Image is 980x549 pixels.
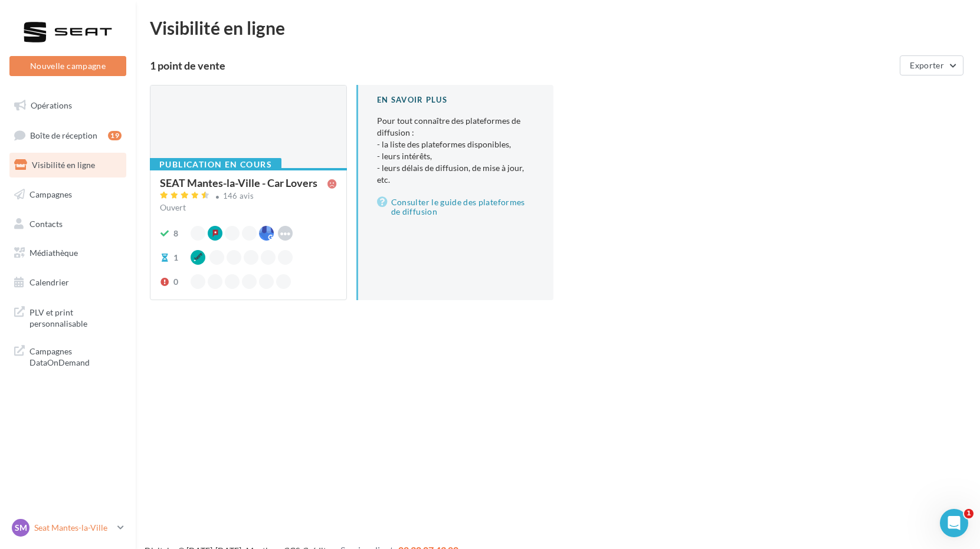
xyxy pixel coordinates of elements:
a: Consulter le guide des plateformes de diffusion [377,195,535,219]
iframe: Intercom live chat [940,509,968,537]
li: - leurs délais de diffusion, de mise à jour, etc. [377,162,535,186]
span: SM [15,522,27,534]
span: PLV et print personnalisable [30,304,122,330]
a: SM Seat Mantes-la-Ville [9,517,126,539]
span: Calendrier [30,277,69,287]
button: Exporter [900,55,963,75]
a: Médiathèque [7,241,129,265]
li: - la liste des plateformes disponibles, [377,139,535,150]
span: 1 [964,509,974,518]
div: 1 point de vente [150,60,895,71]
div: 8 [173,228,178,239]
div: En savoir plus [377,94,535,106]
span: Campagnes [30,189,72,199]
div: 146 avis [223,192,254,200]
div: 19 [108,131,122,140]
a: Campagnes DataOnDemand [7,338,129,373]
div: 0 [173,276,178,288]
a: Calendrier [7,270,129,295]
span: Ouvert [160,202,186,212]
a: Opérations [7,93,129,118]
li: - leurs intérêts, [377,150,535,162]
p: Seat Mantes-la-Ville [34,522,113,534]
div: 1 [173,252,178,264]
span: Visibilité en ligne [32,160,95,170]
span: Médiathèque [30,248,78,258]
span: Opérations [31,100,72,110]
div: Publication en cours [150,158,281,171]
span: Exporter [910,60,944,70]
button: Nouvelle campagne [9,56,126,76]
a: PLV et print personnalisable [7,300,129,334]
span: Campagnes DataOnDemand [30,343,122,369]
span: Contacts [30,218,63,228]
div: SEAT Mantes-la-Ville - Car Lovers [160,177,317,188]
a: 146 avis [160,190,337,204]
div: Visibilité en ligne [150,19,966,37]
a: Boîte de réception19 [7,123,129,148]
p: Pour tout connaître des plateformes de diffusion : [377,115,535,186]
a: Visibilité en ligne [7,153,129,177]
span: Boîte de réception [30,130,97,140]
a: Contacts [7,212,129,236]
a: Campagnes [7,182,129,207]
